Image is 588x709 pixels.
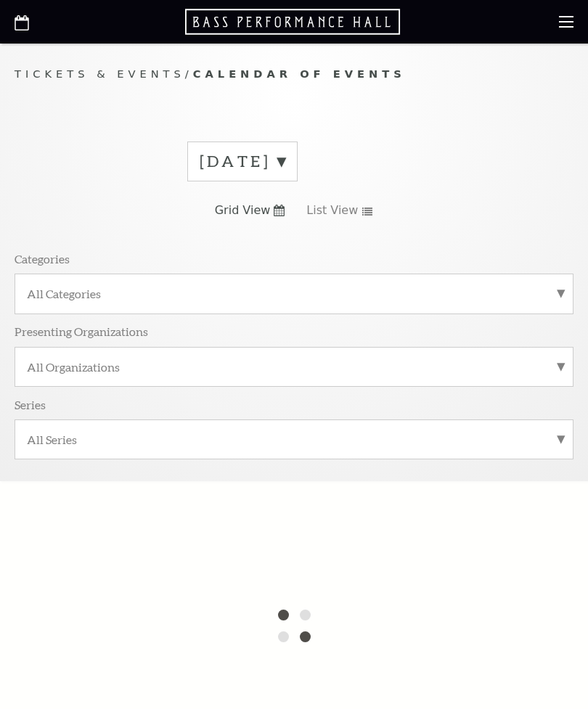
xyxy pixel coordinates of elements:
p: Presenting Organizations [15,324,148,339]
label: All Categories [27,286,561,301]
label: [DATE] [200,150,285,173]
p: / [15,65,573,83]
span: Grid View [215,202,271,218]
p: Series [15,397,46,412]
span: Calendar of Events [193,67,406,80]
span: List View [306,202,358,218]
span: Tickets & Events [15,67,185,80]
label: All Series [27,432,561,447]
label: All Organizations [27,359,561,374]
p: Categories [15,251,70,266]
